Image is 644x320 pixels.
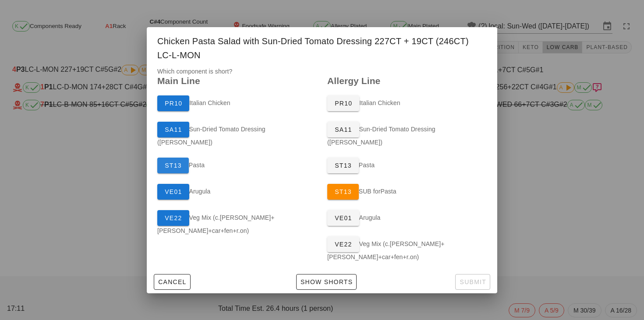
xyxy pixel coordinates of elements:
[164,188,182,195] span: VE01
[334,241,352,248] span: VE22
[157,95,189,111] button: PR10
[164,215,182,222] span: VE22
[359,187,381,194] span: SUB for
[157,158,189,173] button: ST13
[322,179,492,205] div: Pasta
[327,236,359,252] button: VE22
[152,116,322,152] div: Sun-Dried Tomato Dressing ([PERSON_NAME])
[334,100,352,107] span: PR10
[334,126,352,133] span: SA11
[147,27,497,67] div: Chicken Pasta Salad with Sun-Dried Tomato Dressing 227CT + 19CT (246CT)
[157,122,189,137] button: SA11
[334,188,352,195] span: ST13
[154,274,191,290] button: Cancel
[334,215,352,222] span: VE01
[322,90,492,116] div: Italian Chicken
[147,67,497,271] div: Which component is short?
[327,76,487,86] h2: Allergy Line
[157,76,317,86] h2: Main Line
[327,122,359,137] button: SA11
[152,179,322,205] div: Arugula
[327,158,359,173] button: ST13
[157,210,189,226] button: VE22
[334,162,352,169] span: ST13
[157,184,189,200] button: VE01
[322,205,492,231] div: Arugula
[296,274,357,290] button: Show Shorts
[164,126,182,133] span: SA11
[322,116,492,152] div: Sun-Dried Tomato Dressing ([PERSON_NAME])
[327,184,359,200] button: ST13
[322,152,492,179] div: Pasta
[164,162,182,169] span: ST13
[157,48,201,62] span: LC-L-MON
[327,95,359,111] button: PR10
[158,278,187,285] span: Cancel
[327,210,359,226] button: VE01
[164,100,182,107] span: PR10
[152,205,322,241] div: Veg Mix (c.[PERSON_NAME]+[PERSON_NAME]+car+fen+r.on)
[152,152,322,179] div: Pasta
[322,231,492,267] div: Veg Mix (c.[PERSON_NAME]+[PERSON_NAME]+car+fen+r.on)
[152,90,322,116] div: Italian Chicken
[300,278,353,285] span: Show Shorts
